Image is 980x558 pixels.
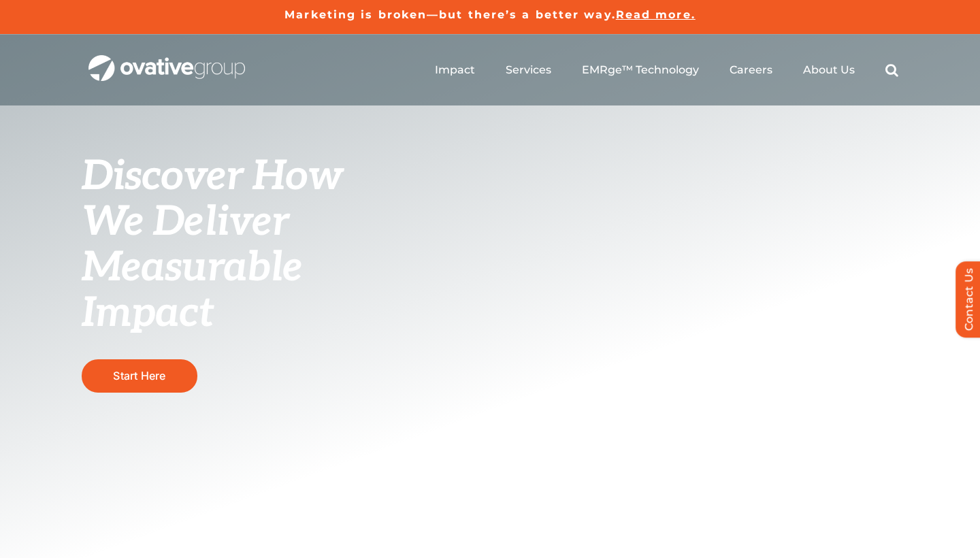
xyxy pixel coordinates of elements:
[730,63,772,77] a: Careers
[506,63,551,77] a: Services
[803,63,855,77] a: About Us
[284,8,616,21] a: Marketing is broken—but there’s a better way.
[82,152,343,201] span: Discover How
[435,63,475,77] a: Impact
[616,8,696,21] a: Read more.
[82,198,302,338] span: We Deliver Measurable Impact
[113,369,165,382] span: Start Here
[88,54,245,67] a: OG_Full_horizontal_WHT
[82,359,197,393] a: Start Here
[435,48,898,92] nav: Menu
[582,63,699,77] a: EMRge™ Technology
[885,63,898,77] a: Search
